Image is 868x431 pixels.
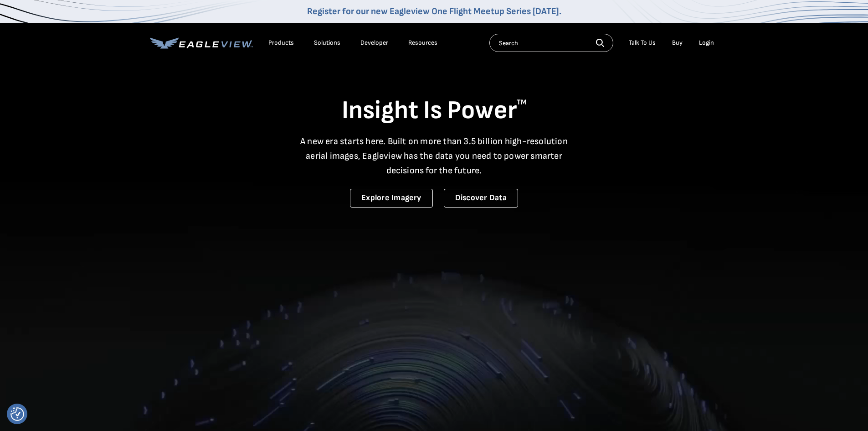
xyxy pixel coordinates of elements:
[307,6,561,17] a: Register for our new Eagleview One Flight Meetup Series [DATE].
[517,98,527,107] sup: TM
[489,34,613,52] input: Search
[699,39,714,47] div: Login
[314,39,340,47] div: Solutions
[360,39,388,47] a: Developer
[408,39,437,47] div: Resources
[444,189,518,208] a: Discover Data
[150,95,719,127] h1: Insight Is Power
[629,39,656,47] div: Talk To Us
[10,407,24,421] button: Consent Preferences
[350,189,433,208] a: Explore Imagery
[10,407,24,421] img: Revisit consent button
[672,39,683,47] a: Buy
[268,39,294,47] div: Products
[295,134,574,178] p: A new era starts here. Built on more than 3.5 billion high-resolution aerial images, Eagleview ha...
